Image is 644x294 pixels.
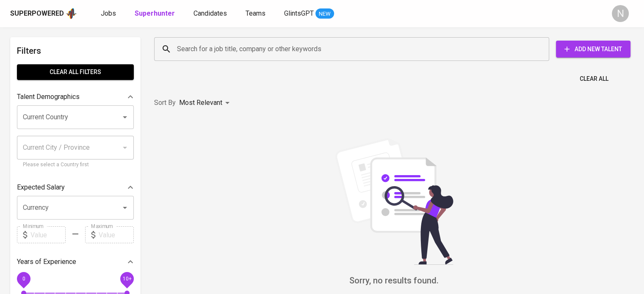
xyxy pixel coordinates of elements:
[101,8,118,19] a: Jobs
[284,8,334,19] a: GlintsGPT NEW
[193,8,229,19] a: Candidates
[135,8,177,19] a: Superhunter
[284,9,314,17] span: GlintsGPT
[17,253,134,270] div: Years of Experience
[193,9,227,17] span: Candidates
[179,95,232,111] div: Most Relevant
[17,92,80,102] p: Talent Demographics
[10,7,77,20] a: Superpoweredapp logo
[580,74,608,84] span: Clear All
[24,67,127,77] span: Clear All filters
[99,226,134,243] input: Value
[331,138,458,265] img: file_searching.svg
[556,41,630,58] button: Add New Talent
[22,276,25,282] span: 0
[135,9,175,17] b: Superhunter
[179,98,222,108] p: Most Relevant
[122,276,131,282] span: 10+
[246,8,267,19] a: Teams
[17,64,134,80] button: Clear All filters
[17,257,76,267] p: Years of Experience
[315,10,334,18] span: NEW
[30,226,66,243] input: Value
[612,5,629,22] div: N
[576,71,612,87] button: Clear All
[101,9,116,17] span: Jobs
[17,88,134,105] div: Talent Demographics
[17,179,134,196] div: Expected Salary
[119,111,131,123] button: Open
[119,202,131,214] button: Open
[154,274,634,287] h6: Sorry, no results found.
[154,98,176,108] p: Sort By
[17,44,134,58] h6: Filters
[10,9,64,19] div: Superpowered
[23,161,128,169] p: Please select a Country first
[563,44,624,55] span: Add New Talent
[17,182,65,192] p: Expected Salary
[66,7,77,20] img: app logo
[246,9,265,17] span: Teams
